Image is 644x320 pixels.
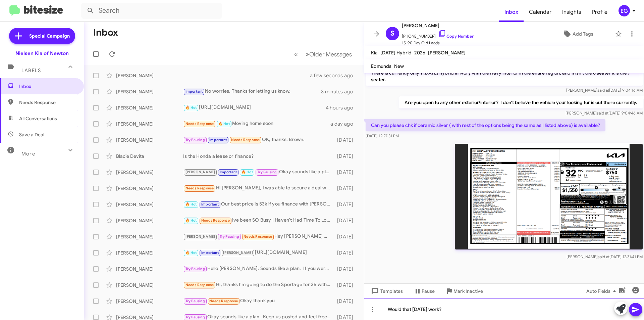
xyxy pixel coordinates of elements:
span: Special Campaign [29,33,70,39]
span: 🔥 Hot [218,122,230,126]
div: a few seconds ago [318,72,359,79]
span: 🔥 Hot [185,202,197,207]
span: Older Messages [309,51,352,58]
span: Try Pausing [185,299,205,303]
div: No worries, Thanks for letting us know. [183,88,321,95]
span: 🔥 Hot [241,170,253,174]
div: [PERSON_NAME] [116,266,183,272]
div: [PERSON_NAME] [116,282,183,288]
button: Previous [290,47,302,61]
span: » [306,50,309,58]
span: 15-90 Day Old Leads [402,40,474,46]
div: 4 hours ago [326,104,359,111]
nav: Page navigation example [290,47,356,61]
div: [DATE] [334,169,359,176]
div: EG [619,5,630,16]
div: [URL][DOMAIN_NAME] [183,249,334,257]
div: Is the Honda a lease or finance? [183,153,334,159]
div: a day ago [330,121,359,127]
span: Needs Response [209,299,238,303]
span: All Conversations [19,115,57,122]
span: 🔥 Hot [185,218,197,223]
span: Mark Inactive [453,285,483,297]
a: Calendar [524,2,557,22]
div: Blacie Devita [116,153,183,159]
button: Mark Inactive [440,285,488,297]
span: Pause [422,285,435,297]
span: 2026 [414,50,425,56]
span: [PERSON_NAME] [223,250,253,255]
div: [PERSON_NAME] [116,88,183,95]
span: Needs Response [231,138,260,142]
div: Nielsen Kia of Newton [15,50,69,57]
p: Can you please chk if ceramic silver ( with rest of the options being the same as I listed above)... [366,119,605,131]
div: [DATE] [334,137,359,143]
span: [DATE] 12:27:31 PM [366,133,399,138]
a: Copy Number [438,34,474,39]
span: Auto Fields [586,285,619,297]
div: [PERSON_NAME] [116,104,183,111]
a: Profile [587,2,613,22]
span: [PERSON_NAME] [185,234,215,239]
div: [PERSON_NAME] [116,298,183,305]
span: said at [597,110,608,116]
span: [PHONE_NUMBER] [402,30,474,40]
span: Save a Deal [19,131,44,138]
span: Important [209,138,227,142]
div: [DATE] [334,185,359,192]
div: Okay thank you [183,297,334,305]
div: Ive been SO Busy I Haven't Had Time To Locate Papers Showing The $750 Deposit The Dealership Reci... [183,217,334,224]
h1: Inbox [93,27,118,38]
span: 🔥 Hot [185,250,197,255]
span: Needs Response [185,283,214,287]
span: Needs Response [185,186,214,190]
span: [PERSON_NAME] [DATE] 9:04:46 AM [566,110,643,116]
input: Search [81,3,222,19]
div: Would that [DATE] work? [364,299,644,320]
span: Needs Response [185,122,214,126]
div: Okay sounds like a plan. [183,168,334,176]
button: Add Tags [543,28,612,40]
span: Try Pausing [185,315,205,319]
span: Important [201,250,219,255]
span: Labels [21,67,41,74]
div: Hi, thanks I'm going to do the Sportage for 36 with 7k down, at [GEOGRAPHIC_DATA] in [GEOGRAPHIC_... [183,281,334,289]
div: [PERSON_NAME] [116,201,183,208]
a: Special Campaign [9,28,75,44]
div: Hello [PERSON_NAME], Sounds like a plan. If you were ever interested in purchasing before June I'... [183,265,334,273]
div: [DATE] [334,217,359,224]
div: [DATE] [334,201,359,208]
div: Moving home soon [183,120,330,128]
div: [PERSON_NAME] [116,121,183,127]
button: Next [302,47,356,61]
div: Hey [PERSON_NAME] Decided to buy a Honda CRV just like I had in the past thanks for your time and... [183,233,334,240]
div: [DATE] [334,298,359,305]
span: [PERSON_NAME] [402,21,474,30]
span: Insights [557,2,587,22]
span: Kia [371,50,378,56]
span: S [390,28,394,39]
span: More [21,151,35,157]
span: Inbox [19,83,76,90]
span: « [294,50,298,58]
span: Templates [370,285,403,297]
span: Needs Response [201,218,230,223]
div: [DATE] [334,233,359,240]
div: [PERSON_NAME] [116,137,183,143]
span: [PERSON_NAME] [428,50,466,56]
div: 3 minutes ago [321,88,359,95]
div: [PERSON_NAME] [116,249,183,256]
button: Templates [364,285,408,297]
div: OK, thanks. Brown. [183,136,334,144]
span: Try Pausing [220,234,239,239]
span: Try Pausing [185,267,205,271]
span: 🔥 Hot [185,105,197,110]
span: [DATE] Hybrid [380,50,412,56]
button: Pause [408,285,440,297]
span: said at [597,88,609,93]
span: [PERSON_NAME] [DATE] 9:04:16 AM [566,88,643,93]
p: Are you open to any other exterior/interior? I don't believe the vehicle your looking for is out ... [399,96,643,108]
span: Add Tags [573,28,593,40]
